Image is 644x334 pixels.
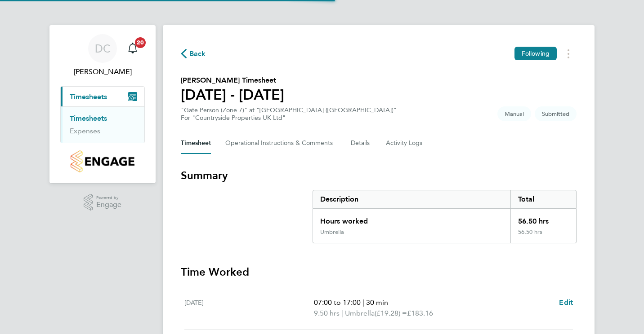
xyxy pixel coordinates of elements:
[313,190,510,208] div: Description
[184,297,314,319] div: [DATE]
[560,47,577,61] button: Timesheets Menu
[535,106,577,121] span: This timesheet is Submitted.
[60,34,145,77] a: DC[PERSON_NAME]
[70,114,107,123] a: Timesheets
[96,201,121,209] span: Engage
[181,75,284,86] h2: [PERSON_NAME] Timesheet
[70,92,107,101] span: Timesheets
[510,209,576,229] div: 56.50 hrs
[181,168,577,183] h3: Summary
[313,209,510,229] div: Hours worked
[60,150,145,172] a: Go to home page
[386,132,424,154] button: Activity Logs
[84,194,122,211] a: Powered byEngage
[181,114,397,122] div: For "Countryside Properties UK Ltd"
[95,43,111,54] span: DC
[559,298,573,307] span: Edit
[510,229,576,243] div: 56.50 hrs
[181,132,211,154] button: Timesheet
[70,127,100,135] a: Expenses
[320,229,344,236] div: Umbrella
[181,48,206,59] button: Back
[351,132,371,154] button: Details
[181,265,577,279] h3: Time Worked
[375,309,407,317] span: (£19.28) =
[345,308,375,319] span: Umbrella
[181,86,284,104] h1: [DATE] - [DATE]
[366,298,388,307] span: 30 min
[522,49,550,57] span: Following
[362,298,364,307] span: |
[181,106,397,122] div: "Gate Person (Zone 7)" at "[GEOGRAPHIC_DATA] ([GEOGRAPHIC_DATA])"
[314,309,340,317] span: 9.50 hrs
[341,309,343,317] span: |
[559,297,573,308] a: Edit
[71,150,134,172] img: countryside-properties-logo-retina.png
[49,25,156,183] nav: Main navigation
[135,37,146,48] span: 20
[60,66,145,77] span: David Craig
[189,48,206,59] span: Back
[314,298,361,307] span: 07:00 to 17:00
[514,47,557,60] button: Following
[61,87,144,106] button: Timesheets
[61,106,144,143] div: Timesheets
[510,190,576,208] div: Total
[497,106,531,121] span: This timesheet was manually created.
[225,132,336,154] button: Operational Instructions & Comments
[96,194,121,202] span: Powered by
[313,190,577,243] div: Summary
[124,34,142,63] a: 20
[407,309,433,317] span: £183.16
